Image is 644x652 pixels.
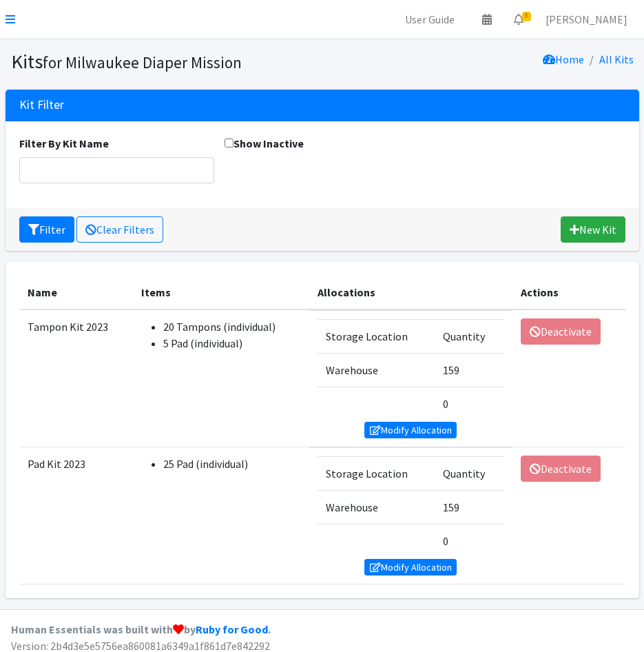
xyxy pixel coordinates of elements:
[318,319,435,353] td: Storage Location
[76,216,163,243] a: Clear Filters
[435,353,504,387] td: 159
[19,135,109,152] label: Filter By Kit Name
[522,12,531,21] span: 8
[11,50,318,74] h1: Kits
[534,6,638,33] a: [PERSON_NAME]
[163,456,301,472] li: 25 Pad (individual)
[163,335,301,352] li: 5 Pad (individual)
[43,52,242,72] small: for Milwaukee Diaper Mission
[19,216,74,243] button: Filter
[435,319,504,353] td: Quantity
[503,6,534,33] a: 8
[196,622,268,636] a: Ruby for Good
[19,447,133,584] td: Pad Kit 2023
[435,456,504,490] td: Quantity
[19,276,133,309] th: Name
[435,524,504,558] td: 0
[364,559,457,575] a: Modify Allocation
[225,135,304,152] label: Show Inactive
[19,309,133,447] td: Tampon Kit 2023
[364,422,457,438] a: Modify Allocation
[394,6,466,33] a: User Guide
[561,216,625,243] a: New Kit
[318,456,435,490] td: Storage Location
[318,353,435,387] td: Warehouse
[435,490,504,524] td: 159
[133,276,309,309] th: Items
[11,622,271,636] strong: Human Essentials was built with by .
[318,490,435,524] td: Warehouse
[435,387,504,420] td: 0
[225,139,233,147] input: Show Inactive
[309,276,512,309] th: Allocations
[599,52,634,66] a: All Kits
[163,318,301,335] li: 20 Tampons (individual)
[19,98,64,112] h3: Kit Filter
[512,276,625,309] th: Actions
[543,52,584,66] a: Home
